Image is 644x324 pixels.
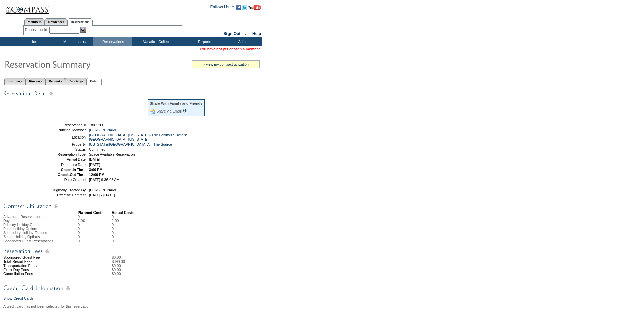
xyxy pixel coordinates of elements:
td: 0 [112,231,119,235]
span: You have not yet chosen a member. [200,47,261,51]
a: Residences [45,18,67,25]
span: :: [245,31,248,36]
span: [PERSON_NAME] [89,188,119,192]
td: Follow Us :: [210,4,234,12]
td: $0.00 [112,268,260,272]
td: Reservation Type: [38,152,87,156]
td: $0.00 [112,264,260,268]
td: 0 [112,239,119,243]
a: Share via Email [156,109,182,113]
td: Transportation Fees [3,264,78,268]
td: Vacation Collection [132,37,184,46]
td: 0 [78,239,112,243]
span: Days [3,219,11,223]
td: Cancellation Fees [3,272,78,276]
td: 0 [78,223,112,227]
td: Status: [38,147,87,151]
td: Memberships [54,37,93,46]
a: Concierge [65,78,86,85]
a: Itinerary [25,78,45,85]
input: What is this? [183,109,187,113]
img: Subscribe to our YouTube Channel [248,5,261,10]
td: Sponsored Guest Fee [3,255,78,259]
td: Arrival Date: [38,157,87,161]
a: Members [24,18,45,25]
td: Effective Contract: [38,193,87,197]
td: Admin [223,37,262,46]
div: ReservationId: [25,27,50,33]
a: Become our fan on Facebook [236,7,241,11]
a: Subscribe to our YouTube Channel [248,7,261,11]
span: Primary Holiday Options [3,223,42,227]
strong: Check-In Time: [61,168,87,172]
span: Advanced Reservations [3,215,42,219]
td: Departure Date: [38,163,87,167]
img: Become our fan on Facebook [236,5,241,10]
td: Reports [184,37,223,46]
td: Reservation #: [38,123,87,127]
span: Select Holiday Options [3,235,40,239]
span: 12:00 PM [89,173,104,177]
td: $390.00 [112,259,260,264]
td: 0 [78,231,112,235]
span: 1807799 [89,123,103,127]
span: Secondary Holiday Options [3,231,47,235]
a: Show Credit Cards [3,296,33,300]
a: [PERSON_NAME] [89,128,119,132]
td: 0 [78,215,112,219]
td: Location: [38,133,87,141]
img: Reservation Search [80,27,86,33]
td: Reservations [93,37,132,46]
td: 2.00 [78,219,112,223]
span: 3:00 PM [89,168,102,172]
div: A credit card has not been selected for this reservation. [3,304,260,308]
td: Planned Costs [78,210,112,215]
span: Space Available Reservation [89,152,135,156]
a: » view my contract utilization [203,62,249,66]
td: 0 [112,227,119,231]
td: 2.00 [112,219,119,223]
img: Credit Card Information [3,284,206,292]
img: Contract Utilization [3,202,206,210]
span: [DATE] 9:36:08 AM [89,178,119,182]
td: Actual Costs [112,210,260,215]
td: Property: [38,142,87,146]
span: Sponsored Guest Reservations [3,239,53,243]
div: Share With Family and Friends [150,101,202,105]
a: Detail [87,78,102,85]
a: Help [252,31,261,36]
td: $0.00 [112,272,260,276]
a: Sign Out [223,31,240,36]
a: Summary [4,78,25,85]
span: Confirmed [89,147,105,151]
img: Reservation Fees [3,247,206,255]
img: Reservaton Summary [4,57,140,71]
strong: Check-Out Time: [58,173,87,177]
td: 0 [78,227,112,231]
span: [DATE] [89,157,100,161]
td: Date Created: [38,178,87,182]
td: Extra Day Fees [3,268,78,272]
span: Peak Holiday Options [3,227,38,231]
a: [US_STATE][GEOGRAPHIC_DATA] A [89,142,149,146]
td: $0.00 [112,255,260,259]
a: The Source [153,142,172,146]
a: Follow us on Twitter [242,7,247,11]
td: Originally Created By: [38,188,87,192]
a: Reservations [67,18,93,26]
a: [GEOGRAPHIC_DATA], [US_STATE] - The Peninsula Hotels: [GEOGRAPHIC_DATA], [US_STATE] [89,133,187,141]
img: Follow us on Twitter [242,5,247,10]
td: 0 [78,235,112,239]
span: [DATE] - [DATE] [89,193,115,197]
td: Principal Member: [38,128,87,132]
span: [DATE] [89,163,100,167]
td: Home [15,37,54,46]
a: Requests [45,78,65,85]
td: 0 [112,215,119,219]
img: Reservation Detail [3,89,206,98]
td: 0 [112,235,119,239]
td: Total Resort Fees [3,259,78,264]
td: 0 [112,223,119,227]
